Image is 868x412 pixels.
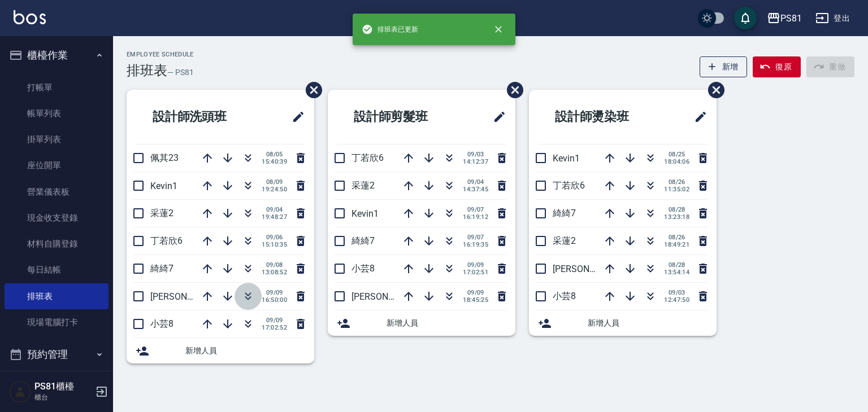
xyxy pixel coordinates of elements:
[553,235,576,246] span: 采蓮2
[5,205,108,231] a: 現金收支登錄
[664,296,689,304] span: 12:47:50
[136,97,264,137] h2: 設計師洗頭班
[297,73,324,107] span: 刪除班表
[538,97,666,137] h2: 設計師燙染班
[262,289,287,296] span: 09/09
[463,241,488,248] span: 16:19:35
[5,309,108,335] a: 現場電腦打卡
[664,261,689,269] span: 08/28
[780,11,802,25] div: PS81
[463,289,488,296] span: 09/09
[362,24,418,35] span: 排班表已更新
[486,103,506,130] span: 修改班表的標題
[262,261,287,269] span: 09/08
[262,317,287,324] span: 09/09
[588,317,708,329] span: 新增人員
[463,296,488,304] span: 18:45:25
[5,100,108,126] a: 帳單列表
[664,178,689,186] span: 08/26
[127,51,194,58] h2: Employee Schedule
[664,241,689,248] span: 18:49:21
[687,103,708,130] span: 修改班表的標題
[529,310,717,336] div: 新增人員
[185,345,305,357] span: 新增人員
[463,213,488,221] span: 16:19:12
[5,283,108,309] a: 排班表
[553,291,576,301] span: 小芸8
[262,178,287,186] span: 08/09
[463,261,488,269] span: 09/09
[486,17,511,42] button: close
[463,158,488,165] span: 14:12:37
[5,257,108,283] a: 每日結帳
[734,7,757,29] button: save
[351,180,375,191] span: 采蓮2
[262,241,287,248] span: 15:10:35
[9,380,32,403] img: Person
[351,291,424,302] span: [PERSON_NAME]3
[351,208,379,219] span: Kevin1
[664,269,689,276] span: 13:54:14
[127,338,314,363] div: 新增人員
[700,56,748,77] button: 新增
[664,158,689,165] span: 18:04:06
[337,97,465,137] h2: 設計師剪髮班
[262,269,287,276] span: 13:08:52
[5,41,108,70] button: 櫃檯作業
[463,206,488,213] span: 09/07
[262,324,287,331] span: 17:02:52
[127,63,167,78] h3: 排班表
[498,73,525,107] span: 刪除班表
[664,206,689,213] span: 08/28
[262,234,287,241] span: 09/06
[150,152,179,163] span: 佩其23
[664,213,689,221] span: 13:23:18
[150,291,223,302] span: [PERSON_NAME]3
[5,340,108,369] button: 預約管理
[150,208,173,218] span: 采蓮2
[463,186,488,193] span: 14:37:45
[762,7,806,30] button: PS81
[262,213,287,221] span: 19:48:27
[5,74,108,100] a: 打帳單
[351,235,375,246] span: 綺綺7
[285,103,305,130] span: 修改班表的標題
[5,231,108,257] a: 材料自購登錄
[5,126,108,152] a: 掛單列表
[700,73,726,107] span: 刪除班表
[150,318,173,329] span: 小芸8
[351,263,375,274] span: 小芸8
[664,289,689,296] span: 09/03
[811,8,854,29] button: 登出
[553,180,585,191] span: 丁若欣6
[34,381,92,392] h5: PS81櫃檯
[5,369,108,398] button: 報表及分析
[553,208,576,218] span: 綺綺7
[14,10,46,24] img: Logo
[664,151,689,158] span: 08/25
[150,181,177,191] span: Kevin1
[553,153,580,164] span: Kevin1
[553,264,626,274] span: [PERSON_NAME]3
[463,269,488,276] span: 17:02:51
[262,296,287,304] span: 16:50:00
[167,67,194,78] h6: — PS81
[262,206,287,213] span: 09/04
[463,178,488,186] span: 09/04
[753,56,801,77] button: 復原
[5,179,108,205] a: 營業儀表板
[150,235,183,246] span: 丁若欣6
[664,186,689,193] span: 11:35:02
[351,152,384,163] span: 丁若欣6
[5,152,108,178] a: 座位開單
[262,158,287,165] span: 15:40:39
[34,392,92,402] p: 櫃台
[262,151,287,158] span: 08/05
[328,310,515,336] div: 新增人員
[664,234,689,241] span: 08/26
[262,186,287,193] span: 19:24:50
[387,317,506,329] span: 新增人員
[463,234,488,241] span: 09/07
[463,151,488,158] span: 09/03
[150,263,173,274] span: 綺綺7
